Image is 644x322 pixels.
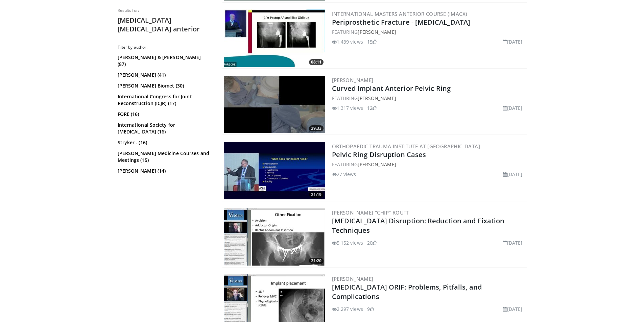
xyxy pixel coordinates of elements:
a: [PERSON_NAME] [358,161,396,168]
div: FEATURING [332,95,525,102]
li: [DATE] [503,104,523,112]
li: 1,439 views [332,38,363,45]
a: [PERSON_NAME] (14) [118,168,211,174]
a: International Congress for Joint Reconstruction (ICJR) (17) [118,93,211,107]
div: FEATURING [332,28,525,35]
a: [PERSON_NAME] "Chip" Routt [332,209,409,216]
li: [DATE] [503,38,523,45]
a: [PERSON_NAME] [358,95,396,101]
a: [PERSON_NAME] [332,77,374,83]
span: 08:11 [309,59,324,65]
img: 28b0b03f-c1d1-41d4-b8e3-2cb25938c78a.300x170_q85_crop-smart_upscale.jpg [224,142,325,199]
a: Pelvic Ring Disruption Cases [332,150,426,159]
a: [MEDICAL_DATA] ORIF: Problems, Pitfalls, and Complications [332,282,482,301]
span: 21:19 [309,192,324,198]
li: 15 [367,38,377,45]
li: [DATE] [503,239,523,246]
a: Stryker . (16) [118,139,211,146]
a: [PERSON_NAME] [332,275,374,282]
li: 9 [367,305,374,313]
li: [DATE] [503,171,523,178]
a: 29:33 [224,76,325,133]
span: 29:33 [309,125,324,131]
a: [MEDICAL_DATA] Disruption: Reduction and Fixation Techniques [332,216,505,235]
span: 21:20 [309,258,324,264]
h3: Filter by author: [118,45,212,50]
li: 20 [367,239,377,246]
li: 1,317 views [332,104,363,112]
a: Periprosthetic Fracture - [MEDICAL_DATA] [332,18,471,27]
h2: [MEDICAL_DATA] [MEDICAL_DATA] anterior [118,16,212,33]
li: 5,152 views [332,239,363,246]
div: FEATURING [332,161,525,168]
li: [DATE] [503,305,523,313]
img: 98e98c92-f7d5-4bef-ba79-3359326391b9.300x170_q85_crop-smart_upscale.jpg [224,9,325,67]
a: International Masters Anterior Course (IMACx) [332,10,468,17]
img: a296a434-a6c2-4c1e-9233-4695787fa3a2.300x170_q85_crop-smart_upscale.jpg [224,208,325,266]
a: [PERSON_NAME] Medicine Courses and Meetings (15) [118,150,211,164]
p: Results for: [118,8,212,13]
a: Orthopaedic Trauma Institute at [GEOGRAPHIC_DATA] [332,143,480,150]
a: [PERSON_NAME] Biomet (30) [118,82,211,89]
li: 12 [367,104,377,112]
a: Curved Implant Anterior Pelvic Ring [332,84,451,93]
li: 27 views [332,171,356,178]
li: 2,297 views [332,305,363,313]
a: [PERSON_NAME] [358,29,396,35]
a: FORE (16) [118,111,211,118]
a: [PERSON_NAME] & [PERSON_NAME] (87) [118,54,211,68]
a: 21:19 [224,142,325,199]
a: 21:20 [224,208,325,266]
img: a0e4ee49-8d7c-463a-a2e5-be23b9145bb4.300x170_q85_crop-smart_upscale.jpg [224,76,325,133]
a: 08:11 [224,9,325,67]
a: [PERSON_NAME] (41) [118,72,211,78]
a: International Society for [MEDICAL_DATA] (16) [118,122,211,135]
